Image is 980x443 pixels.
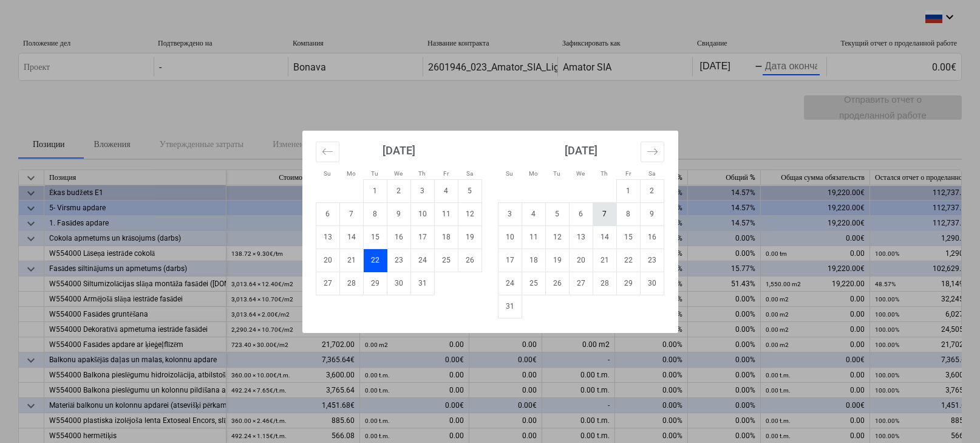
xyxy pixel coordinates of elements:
small: Sa [466,170,473,177]
td: Choose Sunday, August 3, 2025 as your check-out date. It's available. [498,202,522,225]
td: Choose Friday, August 29, 2025 as your check-out date. It's available. [616,272,640,295]
td: Choose Wednesday, July 9, 2025 as your check-out date. It's available. [387,202,410,225]
td: Choose Sunday, August 24, 2025 as your check-out date. It's available. [498,272,522,295]
td: Choose Monday, July 21, 2025 as your check-out date. It's available. [339,249,363,272]
td: Choose Sunday, July 27, 2025 as your check-out date. It's available. [316,272,339,295]
td: Choose Friday, July 11, 2025 as your check-out date. It's available. [434,202,458,225]
td: Choose Monday, July 14, 2025 as your check-out date. It's available. [339,225,363,249]
td: Choose Saturday, July 5, 2025 as your check-out date. It's available. [458,179,481,202]
td: Choose Sunday, August 31, 2025 as your check-out date. It's available. [498,295,522,318]
td: Choose Monday, July 7, 2025 as your check-out date. It's available. [339,202,363,225]
button: Move forward to switch to the next month. [641,142,664,162]
td: Choose Tuesday, August 26, 2025 as your check-out date. It's available. [545,272,569,295]
td: Choose Saturday, July 12, 2025 as your check-out date. It's available. [458,202,481,225]
td: Not available. Tuesday, July 22, 2025 [363,249,387,272]
td: Choose Wednesday, August 6, 2025 as your check-out date. It's available. [569,202,593,225]
td: Choose Saturday, August 2, 2025 as your check-out date. It's available. [640,179,664,202]
td: Choose Wednesday, July 2, 2025 as your check-out date. It's available. [387,179,410,202]
td: Choose Monday, August 4, 2025 as your check-out date. It's available. [522,202,545,225]
td: Choose Wednesday, July 16, 2025 as your check-out date. It's available. [387,225,410,249]
td: Choose Monday, July 28, 2025 as your check-out date. It's available. [339,272,363,295]
td: Choose Thursday, August 28, 2025 as your check-out date. It's available. [593,272,616,295]
td: Choose Saturday, August 23, 2025 as your check-out date. It's available. [640,249,664,272]
td: Choose Thursday, July 24, 2025 as your check-out date. It's available. [410,249,434,272]
td: Choose Monday, August 11, 2025 as your check-out date. It's available. [522,225,545,249]
td: Choose Tuesday, July 15, 2025 as your check-out date. It's available. [363,225,387,249]
td: Choose Thursday, July 10, 2025 as your check-out date. It's available. [410,202,434,225]
td: Choose Tuesday, July 29, 2025 as your check-out date. It's available. [363,272,387,295]
small: We [394,170,403,177]
td: Choose Thursday, July 31, 2025 as your check-out date. It's available. [410,272,434,295]
td: Choose Saturday, August 30, 2025 as your check-out date. It's available. [640,272,664,295]
td: Choose Monday, August 18, 2025 as your check-out date. It's available. [522,249,545,272]
strong: [DATE] [565,144,597,157]
small: Fr [625,170,631,177]
td: Choose Thursday, August 7, 2025 as your check-out date. It's available. [593,202,616,225]
td: Choose Wednesday, July 23, 2025 as your check-out date. It's available. [387,249,410,272]
td: Choose Thursday, July 3, 2025 as your check-out date. It's available. [410,179,434,202]
small: Su [506,170,513,177]
td: Choose Wednesday, August 13, 2025 as your check-out date. It's available. [569,225,593,249]
td: Choose Sunday, July 20, 2025 as your check-out date. It's available. [316,249,339,272]
td: Choose Saturday, August 16, 2025 as your check-out date. It's available. [640,225,664,249]
td: Choose Friday, August 15, 2025 as your check-out date. It's available. [616,225,640,249]
td: Choose Friday, July 4, 2025 as your check-out date. It's available. [434,179,458,202]
td: Choose Saturday, July 19, 2025 as your check-out date. It's available. [458,225,481,249]
td: Choose Friday, August 8, 2025 as your check-out date. It's available. [616,202,640,225]
td: Choose Wednesday, August 27, 2025 as your check-out date. It's available. [569,272,593,295]
td: Choose Tuesday, August 19, 2025 as your check-out date. It's available. [545,249,569,272]
td: Choose Friday, August 1, 2025 as your check-out date. It's available. [616,179,640,202]
small: Tu [371,170,378,177]
div: Calendar [302,131,678,333]
td: Choose Sunday, July 6, 2025 as your check-out date. It's available. [316,202,339,225]
td: Choose Saturday, July 26, 2025 as your check-out date. It's available. [458,249,481,272]
small: Mo [529,170,538,177]
small: Tu [553,170,560,177]
small: Mo [347,170,356,177]
td: Choose Friday, July 18, 2025 as your check-out date. It's available. [434,225,458,249]
td: Choose Tuesday, August 5, 2025 as your check-out date. It's available. [545,202,569,225]
td: Choose Saturday, August 9, 2025 as your check-out date. It's available. [640,202,664,225]
td: Choose Thursday, August 14, 2025 as your check-out date. It's available. [593,225,616,249]
td: Choose Friday, July 25, 2025 as your check-out date. It's available. [434,249,458,272]
small: Th [601,170,608,177]
td: Choose Monday, August 25, 2025 as your check-out date. It's available. [522,272,545,295]
td: Choose Wednesday, August 20, 2025 as your check-out date. It's available. [569,249,593,272]
button: Move backward to switch to the previous month. [316,142,339,162]
td: Choose Thursday, August 21, 2025 as your check-out date. It's available. [593,249,616,272]
td: Choose Thursday, July 17, 2025 as your check-out date. It's available. [410,225,434,249]
td: Choose Sunday, August 10, 2025 as your check-out date. It's available. [498,225,522,249]
small: Fr [443,170,449,177]
td: Choose Friday, August 22, 2025 as your check-out date. It's available. [616,249,640,272]
small: Sa [648,170,655,177]
small: We [576,170,585,177]
small: Th [418,170,426,177]
strong: [DATE] [383,144,415,157]
td: Choose Sunday, July 13, 2025 as your check-out date. It's available. [316,225,339,249]
td: Choose Tuesday, July 1, 2025 as your check-out date. It's available. [363,179,387,202]
small: Su [324,170,331,177]
td: Choose Sunday, August 17, 2025 as your check-out date. It's available. [498,249,522,272]
td: Choose Tuesday, August 12, 2025 as your check-out date. It's available. [545,225,569,249]
td: Choose Tuesday, July 8, 2025 as your check-out date. It's available. [363,202,387,225]
td: Choose Wednesday, July 30, 2025 as your check-out date. It's available. [387,272,410,295]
